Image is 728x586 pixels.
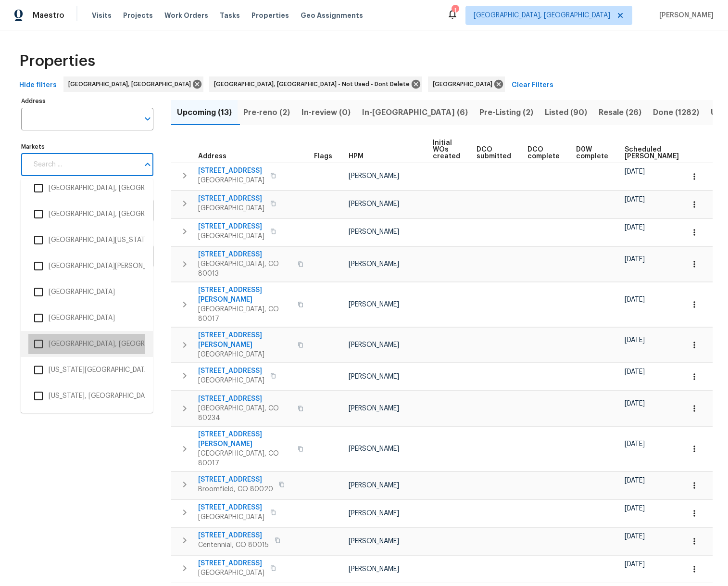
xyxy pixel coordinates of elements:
span: Projects [123,11,153,20]
span: Centennial, CO 80015 [198,540,269,550]
span: [STREET_ADDRESS][PERSON_NAME] [198,285,292,305]
span: D0W complete [576,146,608,160]
span: [DATE] [625,505,645,512]
span: [GEOGRAPHIC_DATA], CO 80017 [198,305,292,324]
li: [GEOGRAPHIC_DATA], [GEOGRAPHIC_DATA] [28,178,145,198]
span: HPM [349,153,364,160]
span: [DATE] [625,533,645,540]
span: Done (1282) [653,106,699,119]
button: Hide filters [15,76,61,94]
span: Scheduled [PERSON_NAME] [625,146,679,160]
span: [GEOGRAPHIC_DATA] [198,376,264,385]
span: Properties [19,56,95,66]
span: In-review (0) [301,106,351,119]
span: [STREET_ADDRESS] [198,531,269,540]
span: [DATE] [625,168,645,175]
input: Search ... [28,153,139,176]
span: [PERSON_NAME] [349,173,399,179]
li: [GEOGRAPHIC_DATA][PERSON_NAME] [28,256,145,276]
span: [DATE] [625,296,645,303]
span: Initial WOs created [433,140,460,160]
span: DCO complete [527,146,560,160]
span: [PERSON_NAME] [349,482,399,489]
span: [PERSON_NAME] [349,342,399,348]
button: Clear Filters [508,76,557,94]
span: [STREET_ADDRESS] [198,559,264,568]
span: Work Orders [164,11,208,20]
span: [STREET_ADDRESS] [198,366,264,376]
span: Hide filters [19,79,57,91]
span: [GEOGRAPHIC_DATA], [GEOGRAPHIC_DATA] [68,79,195,89]
span: [STREET_ADDRESS] [198,503,264,512]
span: [STREET_ADDRESS] [198,475,273,484]
span: Clear Filters [512,79,553,91]
span: [PERSON_NAME] [349,538,399,545]
div: [GEOGRAPHIC_DATA], [GEOGRAPHIC_DATA] - Not Used - Dont Delete [209,76,422,92]
span: [DATE] [625,441,645,447]
span: [DATE] [625,477,645,484]
span: [DATE] [625,224,645,231]
span: [GEOGRAPHIC_DATA] [198,176,264,185]
span: [GEOGRAPHIC_DATA], [GEOGRAPHIC_DATA] - Not Used - Dont Delete [214,79,414,89]
span: DCO submitted [477,146,511,160]
span: Tasks [220,12,240,19]
div: [GEOGRAPHIC_DATA], [GEOGRAPHIC_DATA] [63,76,203,92]
span: Geo Assignments [301,11,363,20]
label: Address [21,98,153,104]
span: Maestro [33,11,64,20]
label: Markets [21,144,153,150]
span: [GEOGRAPHIC_DATA] [198,204,264,213]
span: [GEOGRAPHIC_DATA], CO 80017 [198,449,292,468]
span: [DATE] [625,400,645,407]
span: [PERSON_NAME] [349,301,399,308]
li: [US_STATE][GEOGRAPHIC_DATA], [GEOGRAPHIC_DATA] [28,360,145,380]
span: [DATE] [625,337,645,344]
li: [GEOGRAPHIC_DATA], [GEOGRAPHIC_DATA] [28,204,145,224]
span: Resale (26) [599,106,641,119]
span: [DATE] [625,196,645,203]
span: Visits [92,11,112,20]
span: Listed (90) [545,106,587,119]
button: Open [141,112,154,126]
span: [STREET_ADDRESS] [198,394,292,404]
div: [GEOGRAPHIC_DATA] [428,76,505,92]
span: Flags [314,153,332,160]
span: [STREET_ADDRESS] [198,194,264,204]
span: [STREET_ADDRESS] [198,250,292,259]
span: [PERSON_NAME] [655,11,714,20]
span: [PERSON_NAME] [349,566,399,573]
span: [GEOGRAPHIC_DATA], [GEOGRAPHIC_DATA] [474,11,610,20]
span: [GEOGRAPHIC_DATA] [433,79,496,89]
span: [GEOGRAPHIC_DATA] [198,231,264,241]
li: [GEOGRAPHIC_DATA] [28,282,145,302]
span: Broomfield, CO 80020 [198,484,273,494]
span: [STREET_ADDRESS] [198,166,264,176]
li: [GEOGRAPHIC_DATA][US_STATE], [GEOGRAPHIC_DATA] [28,230,145,250]
span: [GEOGRAPHIC_DATA], CO 80234 [198,404,292,423]
span: [PERSON_NAME] [349,373,399,380]
li: [GEOGRAPHIC_DATA], [GEOGRAPHIC_DATA] [28,334,145,354]
span: Pre-Listing (2) [479,106,533,119]
span: Upcoming (13) [177,106,232,119]
span: [STREET_ADDRESS] [198,222,264,231]
span: Pre-reno (2) [243,106,290,119]
div: 1 [452,6,458,15]
span: [PERSON_NAME] [349,405,399,412]
span: [DATE] [625,561,645,568]
span: [PERSON_NAME] [349,510,399,517]
span: [STREET_ADDRESS][PERSON_NAME] [198,331,292,350]
span: [DATE] [625,369,645,375]
span: [PERSON_NAME] [349,201,399,207]
span: [GEOGRAPHIC_DATA], CO 80013 [198,259,292,279]
button: Close [141,158,154,171]
span: [PERSON_NAME] [349,261,399,268]
span: [GEOGRAPHIC_DATA] [198,568,264,578]
span: In-[GEOGRAPHIC_DATA] (6) [362,106,468,119]
span: [PERSON_NAME] [349,446,399,452]
span: [DATE] [625,256,645,263]
li: [US_STATE], [GEOGRAPHIC_DATA] [28,386,145,406]
span: Properties [251,11,289,20]
span: Address [198,153,226,160]
li: [GEOGRAPHIC_DATA] [28,308,145,328]
span: [GEOGRAPHIC_DATA] [198,512,264,522]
